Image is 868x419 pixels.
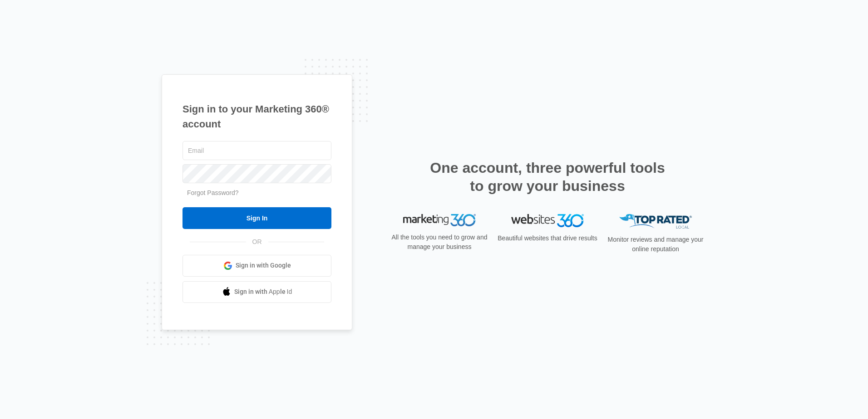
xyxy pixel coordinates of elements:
[182,255,331,277] a: Sign in with Google
[511,214,584,227] img: Websites 360
[236,261,291,270] span: Sign in with Google
[234,287,292,297] span: Sign in with Apple Id
[182,207,331,229] input: Sign In
[619,214,692,229] img: Top Rated Local
[427,159,668,195] h2: One account, three powerful tools to grow your business
[605,235,706,254] p: Monitor reviews and manage your online reputation
[497,234,598,243] p: Beautiful websites that drive results
[182,141,331,160] input: Email
[187,189,239,196] a: Forgot Password?
[403,214,476,227] img: Marketing 360
[182,102,331,132] h1: Sign in to your Marketing 360® account
[182,281,331,303] a: Sign in with Apple Id
[246,237,268,247] span: OR
[389,233,490,252] p: All the tools you need to grow and manage your business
